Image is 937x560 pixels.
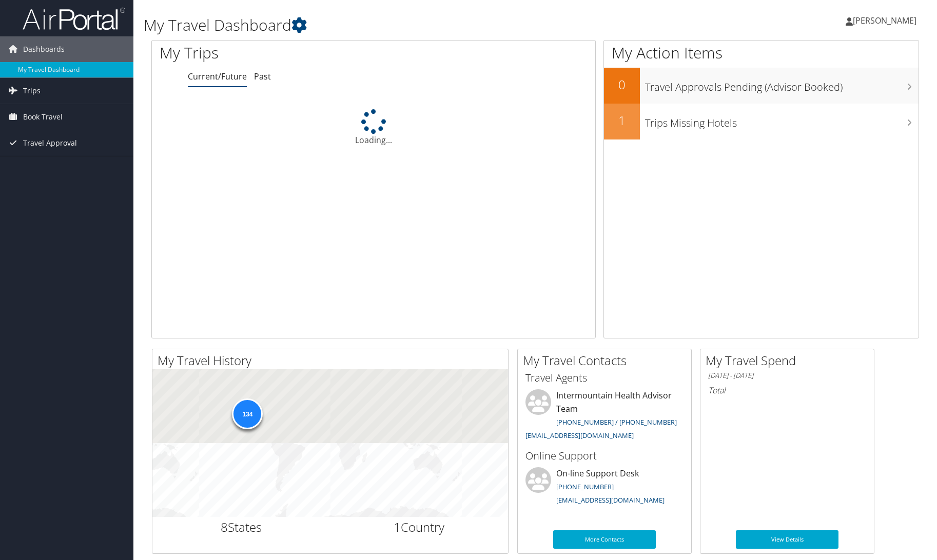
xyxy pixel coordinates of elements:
[604,68,919,104] a: 0Travel Approvals Pending (Advisor Booked)
[394,518,401,535] span: 1
[736,530,838,549] a: View Details
[144,14,666,36] h1: My Travel Dashboard
[232,398,263,429] div: 134
[525,431,634,440] a: [EMAIL_ADDRESS][DOMAIN_NAME]
[188,71,247,82] a: Current/Future
[523,352,691,369] h2: My Travel Contacts
[708,385,866,396] h6: Total
[846,5,927,36] a: [PERSON_NAME]
[553,530,656,549] a: More Contacts
[520,467,689,509] li: On-line Support Desk
[338,518,501,536] h2: Country
[645,75,919,94] h3: Travel Approvals Pending (Advisor Booked)
[254,71,271,82] a: Past
[708,371,866,381] h6: [DATE] - [DATE]
[525,371,684,385] h3: Travel Agents
[23,78,41,104] span: Trips
[706,352,874,369] h2: My Travel Spend
[556,482,614,491] a: [PHONE_NUMBER]
[604,76,640,93] h2: 0
[158,352,508,369] h2: My Travel History
[23,36,65,62] span: Dashboards
[152,109,595,146] div: Loading...
[160,42,403,64] h1: My Trips
[853,15,916,26] span: [PERSON_NAME]
[645,111,919,130] h3: Trips Missing Hotels
[23,7,125,31] img: airportal-logo.png
[604,104,919,139] a: 1Trips Missing Hotels
[23,130,77,156] span: Travel Approval
[221,518,228,535] span: 8
[520,389,689,444] li: Intermountain Health Advisor Team
[556,495,665,505] a: [EMAIL_ADDRESS][DOMAIN_NAME]
[160,518,323,536] h2: States
[604,42,919,64] h1: My Action Items
[604,112,640,129] h2: 1
[556,417,677,427] a: [PHONE_NUMBER] / [PHONE_NUMBER]
[23,104,63,130] span: Book Travel
[525,449,684,463] h3: Online Support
